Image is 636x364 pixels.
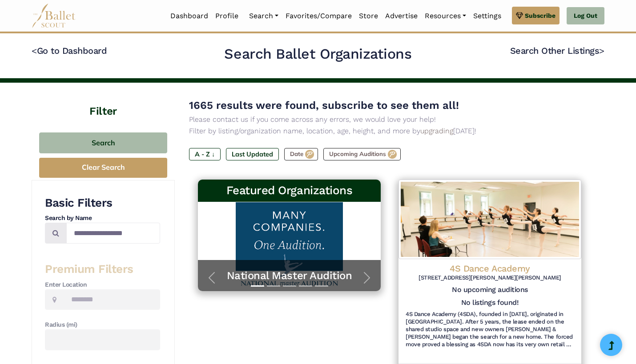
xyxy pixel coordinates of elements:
[39,158,167,178] button: Clear Search
[510,45,604,56] a: Search Other Listings>
[66,223,160,244] input: Search by names...
[315,281,328,291] button: Slide 5
[251,281,264,291] button: Slide 1
[512,7,560,24] a: Subscribe
[284,148,318,160] label: Date
[189,114,590,125] p: Please contact us if you come across any errors, we would love your help!
[355,7,382,25] a: Store
[406,263,574,274] h4: 4S Dance Academy
[167,7,212,25] a: Dashboard
[461,298,519,308] h5: No listings found!
[299,281,312,291] button: Slide 4
[267,281,280,291] button: Slide 2
[406,311,574,348] h6: 4S Dance Academy (4SDA), founded in [DATE], originated in [GEOGRAPHIC_DATA]. After 5 years, the l...
[525,11,555,20] span: Subscribe
[189,148,221,160] label: A - Z ↓
[246,7,282,25] a: Search
[189,99,459,112] span: 1665 results were found, subscribe to see them all!
[189,125,590,137] p: Filter by listing/organization name, location, age, height, and more by [DATE]!
[470,7,505,25] a: Settings
[45,280,160,289] h4: Enter Location
[282,7,355,25] a: Favorites/Compare
[32,83,175,119] h4: Filter
[406,274,574,282] h6: [STREET_ADDRESS][PERSON_NAME][PERSON_NAME]
[382,7,421,25] a: Advertise
[64,289,160,310] input: Location
[420,127,453,135] a: upgrading
[567,7,604,25] a: Log Out
[32,45,107,56] a: <Go to Dashboard
[39,132,167,153] button: Search
[406,285,574,295] h5: No upcoming auditions
[212,7,242,25] a: Profile
[45,196,160,211] h3: Basic Filters
[45,320,160,329] h4: Radius (mi)
[599,45,604,56] code: >
[224,45,411,64] h2: Search Ballet Organizations
[207,269,372,283] a: National Master Audition
[421,7,470,25] a: Resources
[226,148,279,160] label: Last Updated
[205,183,374,198] h3: Featured Organizations
[323,148,401,160] label: Upcoming Auditions
[283,281,296,291] button: Slide 3
[45,214,160,223] h4: Search by Name
[399,180,581,259] img: Logo
[32,45,37,56] code: <
[45,262,160,277] h3: Premium Filters
[516,11,523,20] img: gem.svg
